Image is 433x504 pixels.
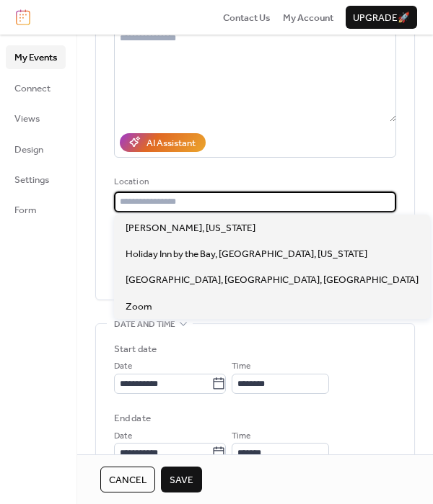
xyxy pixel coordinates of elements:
[16,9,30,25] img: logo
[14,112,40,126] span: Views
[6,138,66,161] a: Design
[146,136,196,150] div: AI Assistant
[6,107,66,130] a: Views
[283,10,333,24] a: My Account
[14,143,43,157] span: Design
[346,6,417,29] button: Upgrade🚀
[14,50,57,65] span: My Events
[126,221,255,235] span: [PERSON_NAME], [US_STATE]
[114,411,151,426] div: End date
[161,467,202,492] button: Save
[353,11,410,25] span: Upgrade 🚀
[14,81,51,96] span: Connect
[114,429,132,444] span: Date
[6,198,66,221] a: Form
[114,342,157,356] div: Start date
[120,133,206,152] button: AI Assistant
[14,173,49,187] span: Settings
[109,473,146,487] span: Cancel
[114,359,132,374] span: Date
[14,203,37,217] span: Form
[126,247,367,261] span: Holiday Inn by the Bay, [GEOGRAPHIC_DATA], [US_STATE]
[126,300,152,314] span: Zoom
[223,11,271,25] span: Contact Us
[283,11,333,25] span: My Account
[232,359,250,374] span: Time
[232,429,250,444] span: Time
[6,76,66,99] a: Connect
[114,175,393,189] div: Location
[100,467,155,492] button: Cancel
[126,273,419,287] span: [GEOGRAPHIC_DATA], [GEOGRAPHIC_DATA], [GEOGRAPHIC_DATA]
[223,10,271,24] a: Contact Us
[6,168,66,191] a: Settings
[114,318,175,332] span: Date and time
[6,45,66,68] a: My Events
[170,473,193,487] span: Save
